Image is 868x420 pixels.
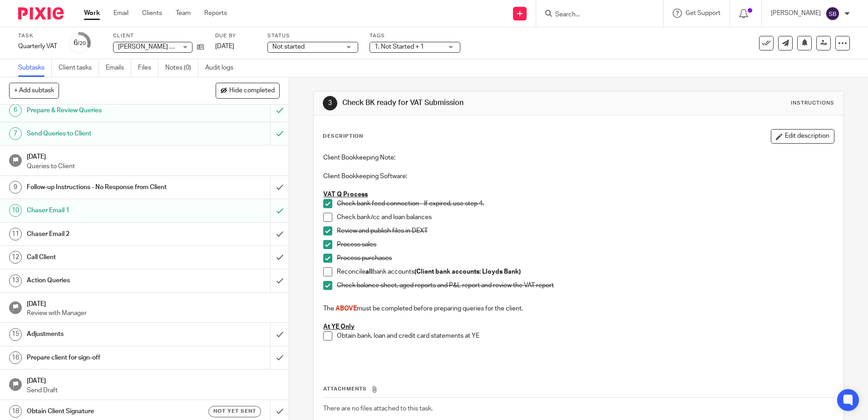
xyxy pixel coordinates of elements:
[323,153,833,162] p: Client Bookkeeping Note:
[337,331,833,340] p: Obtain bank, loan and credit card statements at YE
[27,150,280,161] h1: [DATE]
[78,41,86,46] small: /20
[554,11,636,19] input: Search
[165,59,198,77] a: Notes (0)
[335,305,357,312] span: ABOVE
[27,274,183,287] h1: Action Queries
[118,44,211,50] span: [PERSON_NAME] Consulting Ltd
[323,96,337,110] div: 3
[9,328,22,341] div: 15
[337,213,833,222] p: Check bank/cc and loan balances
[9,275,22,287] div: 13
[686,10,720,16] span: Get Support
[142,9,162,18] a: Clients
[27,162,280,171] p: Queries to Client
[205,59,240,77] a: Audit logs
[215,32,256,40] label: Due by
[113,32,204,40] label: Client
[138,59,158,77] a: Files
[342,98,598,108] h1: Check BK ready for VAT Submission
[113,9,128,18] a: Email
[9,405,22,418] div: 18
[216,83,280,98] button: Hide completed
[106,59,131,77] a: Emails
[323,304,833,313] p: The must be completed before preparing queries for the client.
[27,327,183,341] h1: Adjustments
[27,127,183,140] h1: Send Queries to Client
[272,44,305,50] span: Not started
[18,7,64,20] img: Pixie
[323,133,363,140] p: Description
[27,104,183,117] h1: Prepare & Review Queries
[27,351,183,365] h1: Prepare client for sign-off
[9,83,59,98] button: + Add subtask
[27,405,183,418] h1: Obtain Client Signature
[267,32,358,40] label: Status
[9,204,22,217] div: 10
[74,38,86,48] div: 6
[323,172,833,181] p: Client Bookkeeping Software:
[27,386,280,395] p: Send Draft
[323,324,355,330] u: At YE Only
[27,309,280,318] p: Review with Manager
[18,42,57,51] div: Quarterly VAT
[9,228,22,240] div: 11
[337,254,833,263] p: Process purchases
[18,32,57,40] label: Task
[370,32,460,40] label: Tags
[791,100,834,107] div: Instructions
[9,251,22,264] div: 12
[337,281,833,290] p: Check balance sheet, aged reports and P&L report and review the VAT report
[825,6,840,21] img: svg%3E
[27,180,183,194] h1: Follow-up Instructions - No Response from Client
[18,59,52,77] a: Subtasks
[84,9,100,18] a: Work
[337,267,833,276] p: Reconcile bank accounts
[414,269,521,275] strong: (Client bank accounts: Lloyds Bank)
[229,87,275,95] span: Hide completed
[204,9,227,18] a: Reports
[9,127,22,140] div: 7
[9,351,22,364] div: 16
[27,297,280,309] h1: [DATE]
[337,199,833,208] p: Check bank feed connection - If expired, use step 4.
[27,250,183,264] h1: Call Client
[337,240,833,249] p: Process sales
[9,104,22,117] div: 6
[27,374,280,385] h1: [DATE]
[213,407,256,415] span: Not yet sent
[375,44,424,50] span: 1. Not Started + 1
[337,226,833,235] p: Review and publish files in DEXT
[323,405,433,412] span: There are no files attached to this task.
[323,191,368,198] u: VAT Q Process
[771,129,834,144] button: Edit description
[176,9,191,18] a: Team
[27,227,183,241] h1: Chaser Email 2
[59,59,99,77] a: Client tasks
[365,269,373,275] strong: all
[27,204,183,217] h1: Chaser Email 1
[215,43,234,50] span: [DATE]
[771,9,821,18] p: [PERSON_NAME]
[323,386,367,391] span: Attachments
[9,181,22,194] div: 9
